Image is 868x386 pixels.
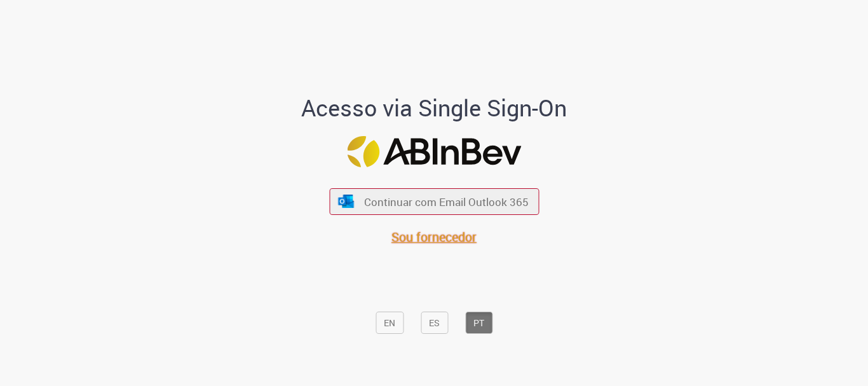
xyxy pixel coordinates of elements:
font: Acesso via Single Sign-On [301,92,567,123]
font: EN [384,317,395,329]
a: Sou fornecedor [391,228,477,245]
button: EN [376,312,403,334]
font: ES [429,317,440,329]
button: ícone Azure/Microsoft 360 Continuar com Email Outlook 365 [329,188,539,215]
button: PT [465,312,492,334]
img: ícone Azure/Microsoft 360 [337,195,355,208]
button: ES [421,312,448,334]
font: Continuar com Email Outlook 365 [364,195,529,209]
img: Logotipo da ABInBev [347,136,521,167]
font: PT [473,317,484,329]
